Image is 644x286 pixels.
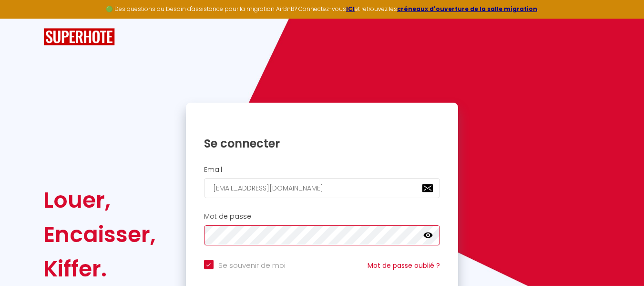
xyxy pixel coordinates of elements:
[397,5,537,13] a: créneaux d'ouverture de la salle migration
[204,136,440,151] h1: Se connecter
[8,4,36,32] button: Ouvrir le widget de chat LiveChat
[204,178,440,198] input: Ton Email
[43,183,156,217] div: Louer,
[43,252,156,286] div: Kiffer.
[368,261,440,270] a: Mot de passe oublié ?
[204,166,440,174] h2: Email
[204,212,440,221] h2: Mot de passe
[43,28,115,46] img: SuperHote logo
[43,217,156,252] div: Encaisser,
[346,5,355,13] a: ICI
